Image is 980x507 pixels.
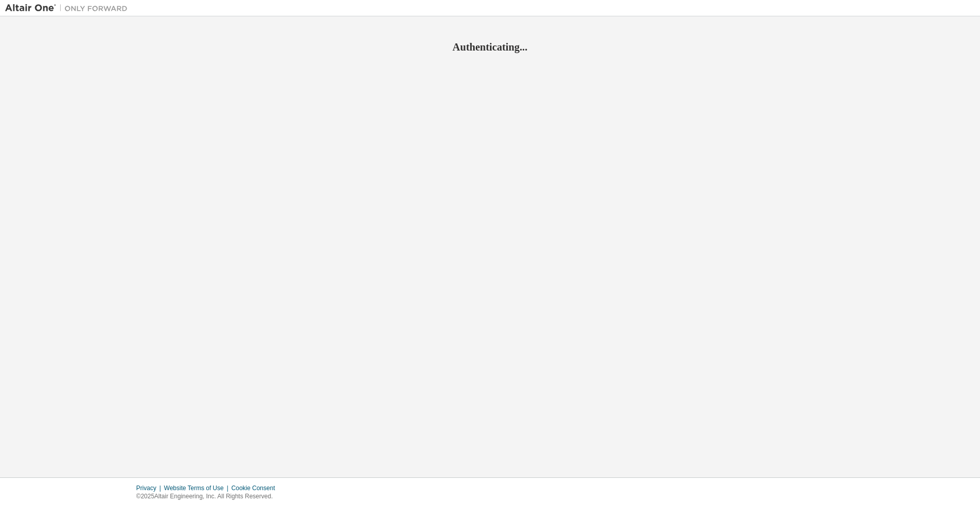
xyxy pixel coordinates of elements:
div: Privacy [136,484,164,492]
h2: Authenticating... [5,40,975,54]
img: Altair One [5,3,133,13]
p: © 2025 Altair Engineering, Inc. All Rights Reserved. [136,492,281,501]
div: Website Terms of Use [164,484,231,492]
div: Cookie Consent [231,484,281,492]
